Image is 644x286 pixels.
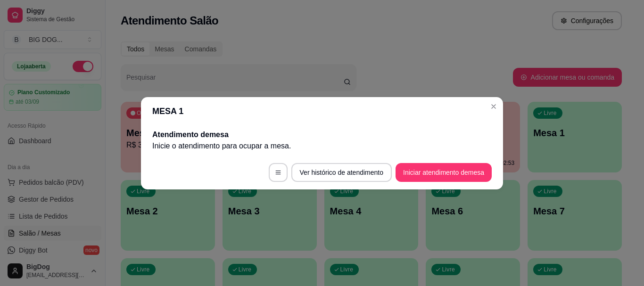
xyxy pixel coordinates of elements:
[152,140,492,152] p: Inicie o atendimento para ocupar a mesa .
[141,97,503,125] header: MESA 1
[291,163,392,182] button: Ver histórico de atendimento
[396,163,492,182] button: Iniciar atendimento demesa
[152,129,492,140] h2: Atendimento de mesa
[486,99,501,114] button: Close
